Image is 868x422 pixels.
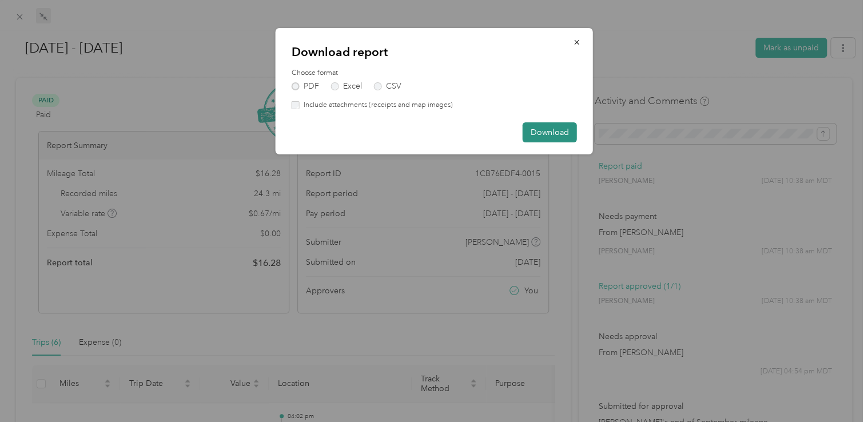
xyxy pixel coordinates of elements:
[292,44,577,60] p: Download report
[331,82,362,90] label: Excel
[292,68,577,78] label: Choose format
[292,82,319,90] label: PDF
[374,82,401,90] label: CSV
[523,122,577,142] button: Download
[300,100,453,110] label: Include attachments (receipts and map images)
[804,358,868,422] iframe: Everlance-gr Chat Button Frame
